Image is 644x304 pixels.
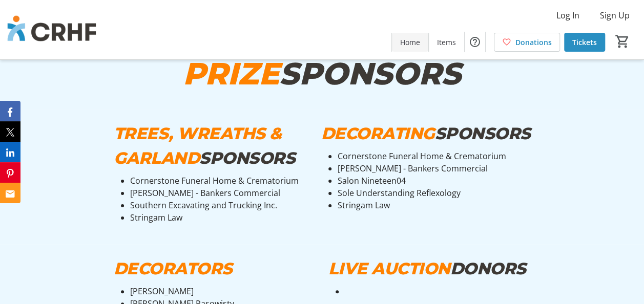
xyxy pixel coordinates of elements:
em: LIVE AUCTION [328,258,450,278]
button: Sign Up [592,7,638,24]
li: [PERSON_NAME] - Bankers Commercial [130,187,309,199]
a: Items [429,33,464,52]
span: Sign Up [600,9,630,21]
a: Donations [494,33,560,52]
img: Chinook Regional Hospital Foundation's Logo [6,4,97,55]
li: [PERSON_NAME] [130,285,316,297]
li: Salon Nineteen04 [338,175,531,187]
li: Stringam Law [338,199,531,211]
span: Home [400,37,420,48]
span: Donations [515,37,552,48]
span: Items [437,37,456,48]
li: Sole Understanding Reflexology [338,187,531,199]
em: SPONSORS [279,55,461,92]
span: Tickets [572,37,597,48]
a: Tickets [564,33,605,52]
em: DECORATING [321,123,435,143]
em: SPONSORS [435,123,531,143]
li: Stringam Law [130,211,309,224]
span: Log In [556,9,579,21]
li: [PERSON_NAME] - Bankers Commercial [338,162,531,175]
a: Home [392,33,428,52]
em: SPONSORS [199,148,295,168]
em: DONORS [450,258,526,278]
em: TREES, WREATHS & GARLAND [114,123,282,168]
button: Help [465,32,485,52]
button: Cart [613,32,632,51]
li: Southern Excavating and Trucking Inc. [130,199,309,211]
li: Cornerstone Funeral Home & Crematorium [338,150,531,162]
button: Log In [548,7,588,24]
em: DECORATORS [114,258,233,278]
li: Cornerstone Funeral Home & Crematorium [130,175,309,187]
